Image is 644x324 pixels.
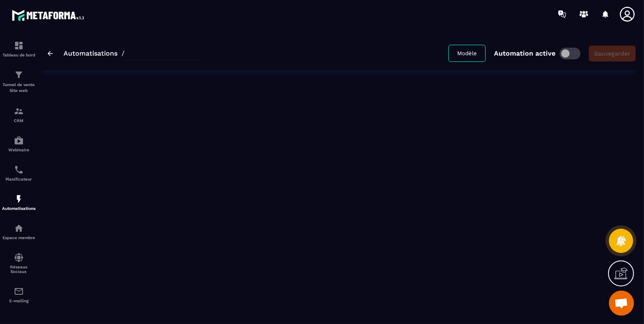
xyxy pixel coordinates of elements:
[122,49,125,57] span: /
[2,177,36,181] p: Planificateur
[609,291,634,316] div: Ouvrir le chat
[48,51,53,56] img: arrow
[2,235,36,240] p: Espace membre
[448,45,486,62] button: Modèle
[2,82,36,94] p: Tunnel de vente Site web
[64,49,117,57] a: Automatisations
[2,64,36,100] a: formationformationTunnel de vente Site web
[494,49,555,57] p: Automation active
[14,41,24,51] img: formation
[14,194,24,204] img: automations
[14,223,24,233] img: automations
[14,135,24,145] img: automations
[14,286,24,296] img: email
[2,265,36,274] p: Réseaux Sociaux
[2,217,36,246] a: automationsautomationsEspace membre
[2,53,36,57] p: Tableau de bord
[2,100,36,129] a: formationformationCRM
[2,158,36,188] a: schedulerschedulerPlanificateur
[14,165,24,175] img: scheduler
[14,70,24,80] img: formation
[14,106,24,116] img: formation
[14,253,24,263] img: social-network
[2,129,36,158] a: automationsautomationsWebinaire
[2,118,36,123] p: CRM
[2,246,36,280] a: social-networksocial-networkRéseaux Sociaux
[12,8,87,23] img: logo
[2,188,36,217] a: automationsautomationsAutomatisations
[2,34,36,64] a: formationformationTableau de bord
[2,298,36,303] p: E-mailing
[2,280,36,309] a: emailemailE-mailing
[2,206,36,211] p: Automatisations
[2,148,36,152] p: Webinaire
